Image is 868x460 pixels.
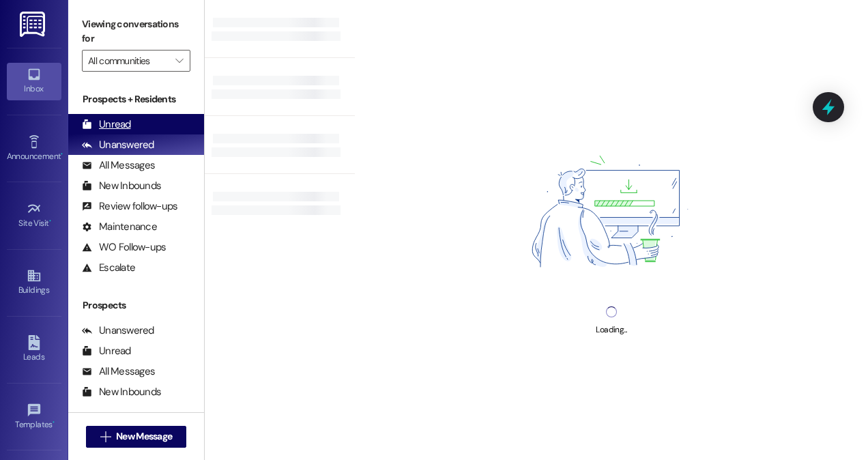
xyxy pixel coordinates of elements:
[82,364,155,379] div: All Messages
[86,426,187,448] button: New Message
[82,199,177,214] div: Review follow-ups
[100,431,111,442] i: 
[82,138,154,152] div: Unanswered
[175,55,183,66] i: 
[82,324,154,338] div: Unanswered
[61,149,63,159] span: •
[82,344,131,358] div: Unread
[88,50,169,72] input: All communities
[53,418,55,427] span: •
[82,117,131,132] div: Unread
[82,385,161,399] div: New Inbounds
[82,261,135,275] div: Escalate
[82,14,190,50] label: Viewing conversations for
[7,264,61,301] a: Buildings
[7,331,61,368] a: Leads
[7,399,61,435] a: Templates •
[7,63,61,100] a: Inbox
[82,220,157,234] div: Maintenance
[116,429,172,444] span: New Message
[20,12,48,37] img: ResiDesk Logo
[7,197,61,234] a: Site Visit •
[49,216,51,226] span: •
[82,158,155,173] div: All Messages
[596,323,626,337] div: Loading...
[68,92,204,106] div: Prospects + Residents
[82,179,161,193] div: New Inbounds
[68,298,204,313] div: Prospects
[82,240,166,255] div: WO Follow-ups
